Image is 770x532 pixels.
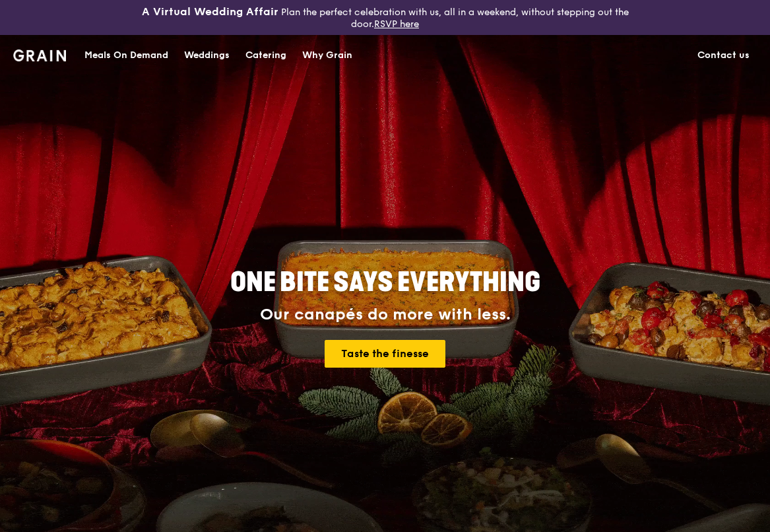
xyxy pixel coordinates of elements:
[184,36,230,75] div: Weddings
[238,36,294,75] a: Catering
[325,340,445,368] a: Taste the finesse
[294,36,360,75] a: Why Grain
[690,36,757,75] a: Contact us
[302,36,352,75] div: Why Grain
[13,50,67,61] img: Grain
[142,5,278,18] h3: A Virtual Wedding Affair
[84,36,168,75] div: Meals On Demand
[230,267,540,298] span: ONE BITE SAYS EVERYTHING
[176,36,238,75] a: Weddings
[148,306,623,324] div: Our canapés do more with less.
[245,36,286,75] div: Catering
[13,34,67,74] a: GrainGrain
[374,18,419,30] a: RSVP here
[129,5,642,30] div: Plan the perfect celebration with us, all in a weekend, without stepping out the door.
